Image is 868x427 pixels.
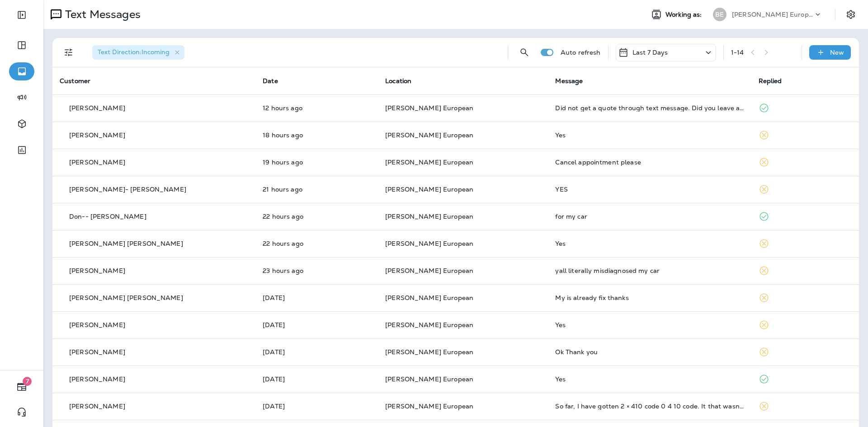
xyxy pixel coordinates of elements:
[555,213,744,220] div: for my car
[555,240,744,247] div: Yes
[555,321,744,328] div: Yes
[385,321,473,329] span: [PERSON_NAME] European
[61,8,141,21] p: Text Messages
[69,348,125,356] p: [PERSON_NAME]
[713,8,726,21] div: BE
[69,403,125,410] p: [PERSON_NAME]
[69,213,146,220] p: Don-- [PERSON_NAME]
[555,294,744,301] div: My is already fix thanks
[69,375,125,383] p: [PERSON_NAME]
[60,43,78,61] button: Filters
[385,294,473,302] span: [PERSON_NAME] European
[759,77,782,85] span: Replied
[555,267,744,274] div: yall literally misdiagnosed my car
[555,186,744,193] div: YES
[830,49,844,56] p: New
[263,77,278,85] span: Date
[263,186,371,193] p: Oct 8, 2025 12:21 PM
[555,131,744,139] div: Yes
[263,321,371,328] p: Oct 6, 2025 11:15 AM
[69,186,186,193] p: [PERSON_NAME]- [PERSON_NAME]
[69,159,125,166] p: [PERSON_NAME]
[555,159,744,166] div: Cancel appointment please
[732,11,813,18] p: [PERSON_NAME] European Autoworks
[385,185,473,193] span: [PERSON_NAME] European
[385,131,473,139] span: [PERSON_NAME] European
[263,159,371,166] p: Oct 8, 2025 01:52 PM
[555,77,583,85] span: Message
[23,377,32,386] span: 7
[263,294,371,301] p: Oct 6, 2025 11:52 AM
[263,267,371,274] p: Oct 8, 2025 10:12 AM
[385,212,473,221] span: [PERSON_NAME] European
[385,239,473,248] span: [PERSON_NAME] European
[263,240,371,247] p: Oct 8, 2025 11:17 AM
[98,48,170,56] span: Text Direction : Incoming
[555,403,744,410] div: So far, I have gotten 2 × 410 code 0 4 10 code. It that wasn't there before, so let's wait and see.
[69,267,125,274] p: [PERSON_NAME]
[69,240,183,247] p: [PERSON_NAME] [PERSON_NAME]
[263,403,371,410] p: Oct 3, 2025 05:20 PM
[92,45,184,60] div: Text Direction:Incoming
[9,6,34,24] button: Expand Sidebar
[555,348,744,356] div: Ok Thank you
[263,375,371,383] p: Oct 5, 2025 11:12 AM
[263,104,371,112] p: Oct 8, 2025 09:03 PM
[515,43,533,61] button: Search Messages
[385,348,473,356] span: [PERSON_NAME] European
[263,213,371,220] p: Oct 8, 2025 11:21 AM
[263,131,371,139] p: Oct 8, 2025 03:12 PM
[561,49,601,56] p: Auto refresh
[665,11,704,19] span: Working as:
[69,131,125,139] p: [PERSON_NAME]
[385,77,411,85] span: Location
[555,375,744,383] div: Yes
[69,321,125,328] p: [PERSON_NAME]
[731,49,744,56] div: 1 - 14
[632,49,668,56] p: Last 7 Days
[263,348,371,356] p: Oct 6, 2025 09:38 AM
[385,402,473,410] span: [PERSON_NAME] European
[385,158,473,166] span: [PERSON_NAME] European
[385,267,473,275] span: [PERSON_NAME] European
[843,6,859,23] button: Settings
[9,378,34,396] button: 7
[60,77,90,85] span: Customer
[69,294,183,301] p: [PERSON_NAME] [PERSON_NAME]
[555,104,744,112] div: Did not get a quote through text message. Did you leave a voicemail?
[385,104,473,112] span: [PERSON_NAME] European
[69,104,125,112] p: [PERSON_NAME]
[385,375,473,383] span: [PERSON_NAME] European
